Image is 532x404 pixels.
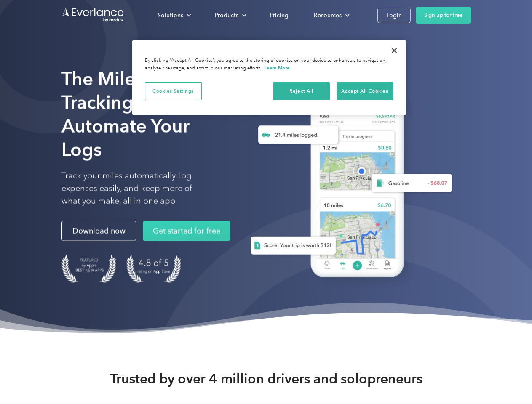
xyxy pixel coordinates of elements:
div: Products [215,10,238,21]
div: Resources [314,10,342,21]
div: Resources [305,8,356,23]
div: Login [386,10,402,21]
a: Pricing [262,8,297,23]
div: Pricing [270,10,289,21]
img: Badge for Featured by Apple Best New Apps [61,255,116,283]
div: Privacy [132,40,406,115]
div: By clicking “Accept All Cookies”, you agree to the storing of cookies on your device to enhance s... [145,57,393,72]
div: Solutions [158,10,183,21]
button: Accept All Cookies [337,82,393,100]
div: Products [206,8,253,23]
button: Reject All [273,82,330,100]
strong: Trusted by over 4 million drivers and solopreneurs [110,370,422,387]
div: Solutions [149,8,198,23]
a: Login [377,8,411,23]
button: Cookies Settings [145,82,202,100]
a: Download now [61,221,136,241]
a: Go to homepage [61,7,125,23]
img: Everlance, mileage tracker app, expense tracking app [237,80,459,290]
div: Cookie banner [132,40,406,115]
p: Track your miles automatically, log expenses easily, and keep more of what you make, all in one app [61,170,212,207]
a: More information about your privacy, opens in a new tab [264,65,290,71]
a: Sign up for free [416,7,471,24]
button: Close [385,41,404,60]
img: 4.9 out of 5 stars on the app store [126,255,181,283]
a: Get started for free [143,221,230,241]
